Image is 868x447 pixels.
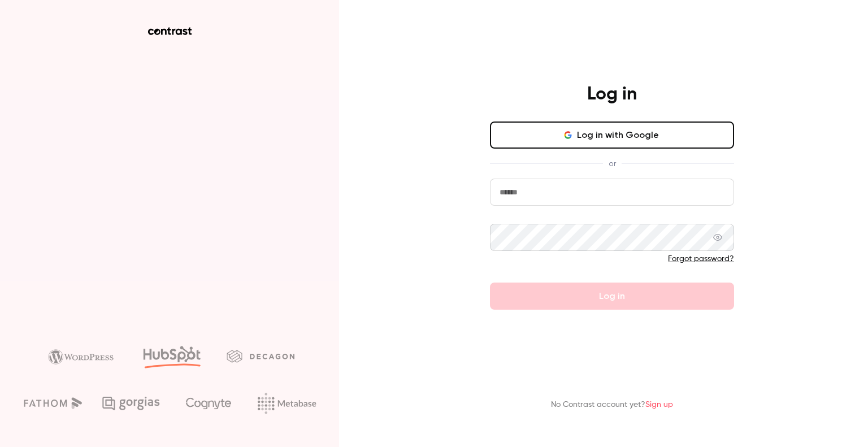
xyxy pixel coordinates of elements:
[551,399,673,411] p: No Contrast account yet?
[603,158,622,170] span: or
[490,121,734,149] button: Log in with Google
[668,255,734,263] a: Forgot password?
[227,350,294,362] img: decagon
[587,83,637,106] h4: Log in
[645,401,673,409] a: Sign up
